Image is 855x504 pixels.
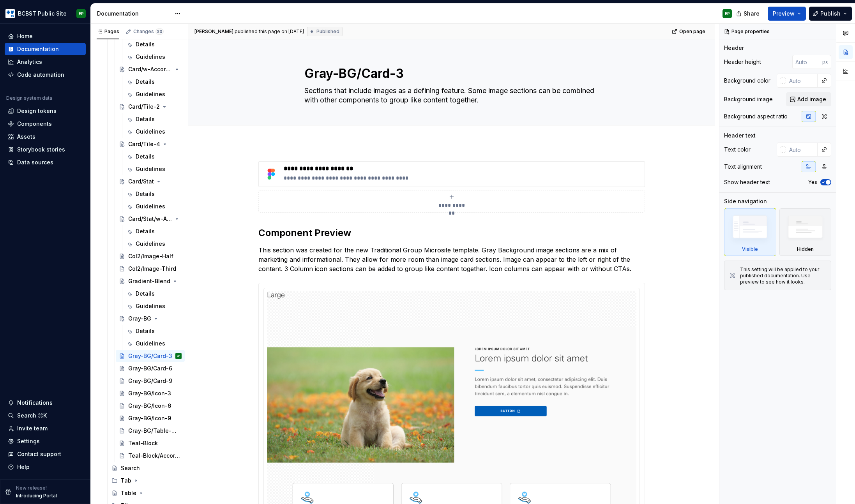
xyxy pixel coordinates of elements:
[128,365,172,372] div: Gray-BG/Card-6
[116,138,185,150] a: Card/Tile-4
[5,56,86,68] a: Analytics
[5,397,86,409] button: Notifications
[742,246,758,252] div: Visible
[822,59,828,65] p: px
[679,28,705,35] span: Open page
[17,32,33,40] div: Home
[17,399,53,407] div: Notifications
[136,340,165,347] div: Guidelines
[316,28,339,35] span: Published
[724,197,767,205] div: Side navigation
[79,11,84,17] div: EP
[809,7,852,21] button: Publish
[123,287,185,300] a: Details
[128,215,172,223] div: Card/Stat/w-Accordions
[786,92,831,106] button: Add image
[724,77,770,85] div: Background color
[773,10,795,18] span: Preview
[724,163,762,171] div: Text alignment
[5,422,86,435] a: Invite team
[303,64,597,83] textarea: Gray-BG/Card-3
[121,477,131,485] div: Tab
[116,437,185,449] a: Teal-Block
[786,74,818,88] input: Auto
[108,474,185,487] div: Tab
[123,51,185,63] a: Guidelines
[116,362,185,375] a: Gray-BG/Card-6
[136,128,165,136] div: Guidelines
[116,400,185,412] a: Gray-BG/Icon-6
[16,493,57,499] p: Introducing Portal
[136,165,165,173] div: Guidelines
[136,115,155,123] div: Details
[116,250,185,263] a: Col2/Image-Half
[108,462,185,474] a: Search
[128,427,180,435] div: Gray-BG/Table-Overlay
[17,425,48,432] div: Invite team
[123,225,185,238] a: Details
[5,30,86,42] a: Home
[724,44,744,52] div: Header
[16,485,47,491] p: New release!
[128,352,172,360] div: Gray-BG/Card-3
[116,275,185,287] a: Gradient-Blend
[768,7,806,21] button: Preview
[725,11,730,17] div: EP
[5,409,86,422] button: Search ⌘K
[786,143,818,157] input: Auto
[724,146,751,153] div: Text color
[116,387,185,400] a: Gray-BG/Icon-3
[136,78,155,86] div: Details
[136,90,165,98] div: Guidelines
[724,132,756,139] div: Header text
[5,69,86,81] a: Code automation
[116,263,185,275] a: Col2/Image-Third
[128,315,151,322] div: Gray-BG
[5,435,86,448] a: Settings
[724,208,776,256] div: Visible
[17,146,65,153] div: Storybook stories
[108,487,185,499] a: Table
[779,208,832,256] div: Hidden
[128,414,171,422] div: Gray-BG/Icon-9
[177,352,180,360] div: EP
[724,58,761,66] div: Header height
[5,130,86,143] a: Assets
[128,103,160,111] div: Card/Tile-2
[97,28,119,35] div: Pages
[792,55,822,69] input: Auto
[808,179,817,185] label: Yes
[128,452,180,460] div: Teal-Block/Accordion
[123,150,185,163] a: Details
[123,337,185,350] a: Guidelines
[17,45,59,53] div: Documentation
[123,300,185,312] a: Guidelines
[17,159,53,166] div: Data sources
[128,252,173,260] div: Col2/Image-Half
[6,95,52,101] div: Design system data
[128,377,172,385] div: Gray-BG/Card-9
[724,95,773,103] div: Background image
[797,246,814,252] div: Hidden
[123,163,185,175] a: Guidelines
[136,190,155,198] div: Details
[116,213,185,225] a: Card/Stat/w-Accordions
[740,266,826,285] div: This setting will be applied to your published documentation. Use preview to see how it looks.
[136,203,165,210] div: Guidelines
[128,265,176,273] div: Col2/Image-Third
[303,85,597,106] textarea: Sections that include images as a defining feature. Some image sections can be combined with othe...
[5,448,86,460] button: Contact support
[5,118,86,130] a: Components
[194,28,233,35] span: [PERSON_NAME]
[133,28,164,35] div: Changes
[17,107,57,115] div: Design tokens
[136,153,155,160] div: Details
[5,43,86,55] a: Documentation
[262,165,281,183] img: 4baf7843-f8da-4bf9-87ec-1c2503c5ad79.png
[136,302,165,310] div: Guidelines
[128,402,171,410] div: Gray-BG/Icon-6
[116,412,185,425] a: Gray-BG/Icon-9
[732,7,765,21] button: Share
[128,439,158,447] div: Teal-Block
[258,227,645,239] h2: Component Preview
